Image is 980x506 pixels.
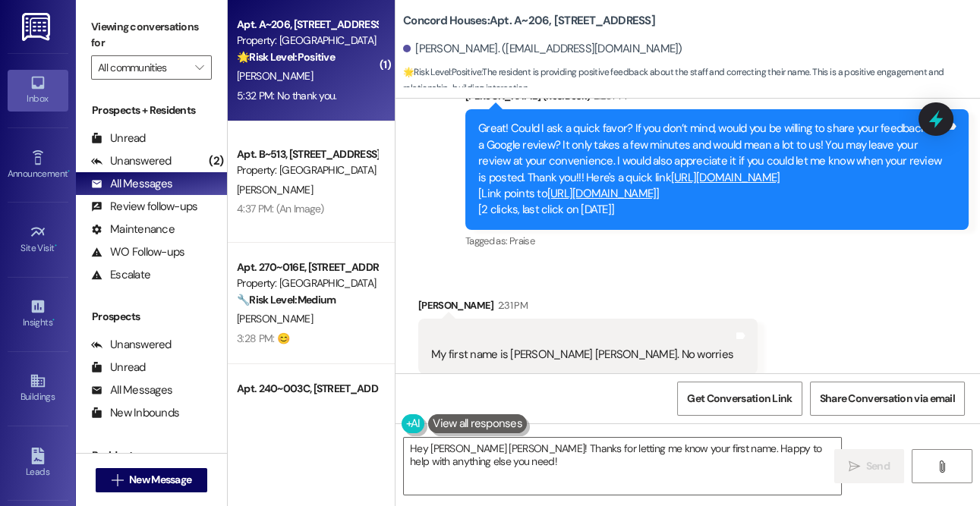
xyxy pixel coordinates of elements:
[91,405,179,421] div: New Inbounds
[195,61,203,74] i: 
[237,50,335,64] strong: 🌟 Risk Level: Positive
[687,391,792,407] span: Get Conversation Link
[237,293,336,306] strong: 🔧 Risk Level: Medium
[237,332,289,345] div: 3:28 PM: 😊
[404,438,841,495] textarea: Hey [PERSON_NAME] [PERSON_NAME]! Thanks for letting me know your first name. Happy to help with a...
[22,13,53,41] img: ResiDesk Logo
[55,240,57,251] span: •
[465,230,969,252] div: Tagged as:
[403,13,655,29] b: Concord Houses: Apt. A~206, [STREET_ADDRESS]
[91,199,197,215] div: Review follow-ups
[98,55,187,80] input: All communities
[237,275,377,291] div: Property: [GEOGRAPHIC_DATA]
[91,176,172,192] div: All Messages
[91,244,184,260] div: WO Follow-ups
[237,397,377,413] div: Property: [GEOGRAPHIC_DATA]
[849,460,860,473] i: 
[237,69,313,83] span: [PERSON_NAME]
[403,41,682,57] div: [PERSON_NAME]. ([EMAIL_ADDRESS][DOMAIN_NAME])
[52,315,55,325] span: •
[96,468,208,492] button: New Message
[91,130,146,146] div: Unread
[68,166,70,177] span: •
[478,121,944,218] div: Great! Could I ask a quick favor? If you don’t mind, would you be willing to share your feedback ...
[91,267,150,283] div: Escalate
[91,15,212,55] label: Viewing conversations for
[8,368,68,409] a: Buildings
[677,382,802,416] button: Get Conversation Link
[237,89,337,102] div: 5:32 PM: No thank you.
[431,330,733,363] div: My first name is [PERSON_NAME] [PERSON_NAME]. No worries
[403,64,980,97] span: : The resident is providing positive feedback about the staff and correcting their name. This is ...
[237,381,377,397] div: Apt. 240~003C, [STREET_ADDRESS]
[8,294,68,335] a: Insights •
[91,360,146,376] div: Unread
[403,66,481,78] strong: 🌟 Risk Level: Positive
[237,17,377,33] div: Apt. A~206, [STREET_ADDRESS]
[237,259,377,275] div: Apt. 270~016E, [STREET_ADDRESS]
[810,382,965,416] button: Share Conversation via email
[91,382,172,398] div: All Messages
[129,472,191,488] span: New Message
[237,33,377,49] div: Property: [GEOGRAPHIC_DATA]
[237,183,313,196] span: [PERSON_NAME]
[91,337,172,353] div: Unanswered
[866,458,890,474] span: Send
[76,448,227,464] div: Residents
[547,186,657,201] a: [URL][DOMAIN_NAME]
[237,162,377,178] div: Property: [GEOGRAPHIC_DATA]
[112,474,123,486] i: 
[205,149,227,173] div: (2)
[494,297,528,313] div: 2:31 PM
[509,234,534,247] span: Praise
[8,219,68,260] a: Site Visit •
[8,443,68,484] a: Leads
[76,309,227,325] div: Prospects
[237,146,377,162] div: Apt. B~513, [STREET_ADDRESS]
[671,170,780,185] a: [URL][DOMAIN_NAME]
[8,70,68,111] a: Inbox
[465,88,969,109] div: [PERSON_NAME] (ResiDesk)
[91,222,175,237] div: Maintenance
[834,449,905,483] button: Send
[820,391,955,407] span: Share Conversation via email
[76,102,227,118] div: Prospects + Residents
[936,460,947,473] i: 
[418,297,758,319] div: [PERSON_NAME]
[91,153,172,169] div: Unanswered
[237,312,313,325] span: [PERSON_NAME]
[237,202,324,215] div: 4:37 PM: (An Image)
